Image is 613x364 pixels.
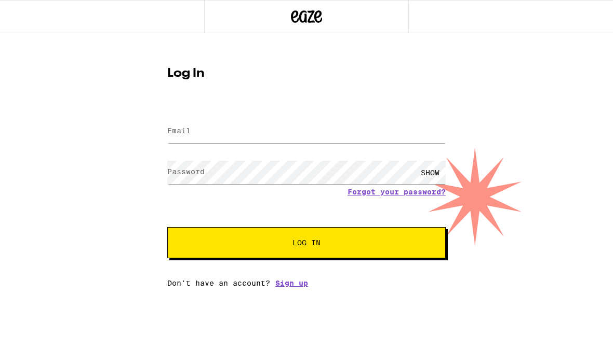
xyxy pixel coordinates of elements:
[275,279,308,287] a: Sign up
[167,120,446,143] input: Email
[348,188,446,196] a: Forgot your password?
[167,227,446,258] button: Log In
[167,67,446,80] h1: Log In
[167,167,205,176] label: Password
[167,127,191,135] label: Email
[415,161,446,184] div: SHOW
[167,279,446,287] div: Don't have an account?
[292,239,321,246] span: Log In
